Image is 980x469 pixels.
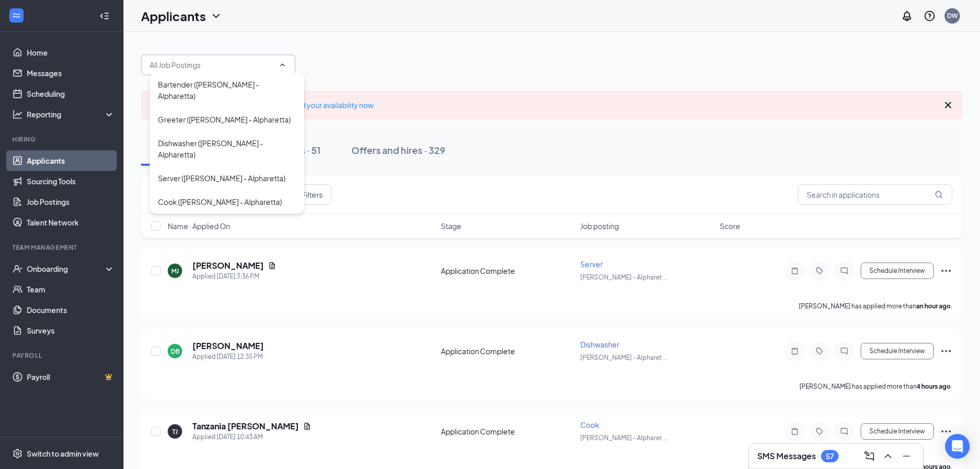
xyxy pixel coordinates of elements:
div: Offers and hires · 329 [351,144,446,157]
span: [PERSON_NAME] - Alpharet ... [580,273,668,281]
div: Dishwasher ([PERSON_NAME] - Alpharetta) [158,137,296,160]
svg: ChatInactive [838,427,850,436]
h5: [PERSON_NAME] [192,260,264,271]
b: 4 hours ago [917,383,951,390]
a: Scheduling [27,83,115,104]
svg: Collapse [99,11,110,21]
button: Minimize [898,448,915,464]
h3: SMS Messages [757,450,816,462]
div: Applied [DATE] 10:43 AM [192,432,311,442]
div: Application Complete [441,266,574,276]
div: Switch to admin view [27,448,99,459]
div: Applied [DATE] 12:35 PM [192,352,264,362]
div: Applied [DATE] 3:36 PM [192,271,276,282]
span: Stage [441,221,461,231]
div: DW [947,11,958,20]
div: MJ [171,267,179,275]
svg: Ellipses [940,265,952,277]
div: Cook ([PERSON_NAME] - Alpharetta) [158,196,282,207]
p: [PERSON_NAME] has applied more than . [799,302,952,310]
span: [PERSON_NAME] - Alpharet ... [580,434,668,442]
svg: ChatInactive [838,267,850,275]
svg: WorkstreamLogo [11,10,22,21]
a: Messages [27,63,115,83]
div: Reporting [27,109,115,119]
div: Server ([PERSON_NAME] - Alpharetta) [158,172,286,184]
input: All Job Postings [150,59,274,71]
svg: Note [789,427,801,436]
button: Schedule Interview [861,343,934,359]
a: Talent Network [27,212,115,233]
a: Add your availability now [292,100,373,110]
a: Job Postings [27,192,115,212]
h1: Applicants [141,7,206,25]
div: Bartender ([PERSON_NAME] - Alpharetta) [158,79,296,101]
p: [PERSON_NAME] has applied more than . [799,382,952,391]
div: Hiring [12,135,113,144]
h5: Tanzania [PERSON_NAME] [192,421,299,432]
div: Onboarding [27,264,106,274]
svg: Tag [813,267,826,275]
div: DB [171,347,180,356]
svg: Ellipses [940,425,952,438]
h5: [PERSON_NAME] [192,340,264,352]
svg: Tag [813,347,826,355]
a: Home [27,42,115,63]
svg: Document [303,422,311,430]
span: Job posting [580,221,619,231]
svg: Settings [12,448,23,459]
svg: QuestionInfo [923,10,936,22]
svg: Analysis [12,109,23,119]
button: Schedule Interview [861,263,934,279]
span: Score [720,221,740,231]
svg: Cross [942,99,954,111]
span: Cook [580,420,599,429]
svg: Notifications [901,10,913,22]
button: Schedule Interview [861,423,934,440]
div: Greeter ([PERSON_NAME] - Alpharetta) [158,114,291,125]
div: Team Management [12,243,113,252]
svg: Document [268,262,276,270]
svg: UserCheck [12,264,23,274]
input: Search in applications [798,184,952,205]
button: ComposeMessage [861,448,878,464]
svg: ChevronUp [278,61,287,69]
a: Sourcing Tools [27,171,115,192]
div: TJ [172,427,178,436]
b: an hour ago [916,302,951,310]
a: Team [27,279,115,300]
span: [PERSON_NAME] - Alpharet ... [580,354,668,361]
span: Server [580,259,603,269]
div: 57 [826,452,834,461]
span: Name · Applied On [168,221,230,231]
a: Surveys [27,320,115,341]
svg: ComposeMessage [863,450,876,462]
a: PayrollCrown [27,367,115,387]
svg: ChatInactive [838,347,850,355]
svg: ChevronUp [882,450,894,462]
a: Documents [27,300,115,320]
button: ChevronUp [880,448,896,464]
svg: Tag [813,427,826,436]
span: Dishwasher [580,340,619,349]
svg: Note [789,347,801,355]
div: Application Complete [441,346,574,356]
a: Applicants [27,150,115,171]
div: Application Complete [441,426,574,437]
div: Open Intercom Messenger [945,434,970,459]
svg: MagnifyingGlass [935,190,943,199]
svg: ChevronDown [210,10,222,22]
svg: Minimize [900,450,913,462]
svg: Note [789,267,801,275]
svg: Ellipses [940,345,952,357]
button: Filter Filters [279,184,331,205]
div: Payroll [12,351,113,360]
